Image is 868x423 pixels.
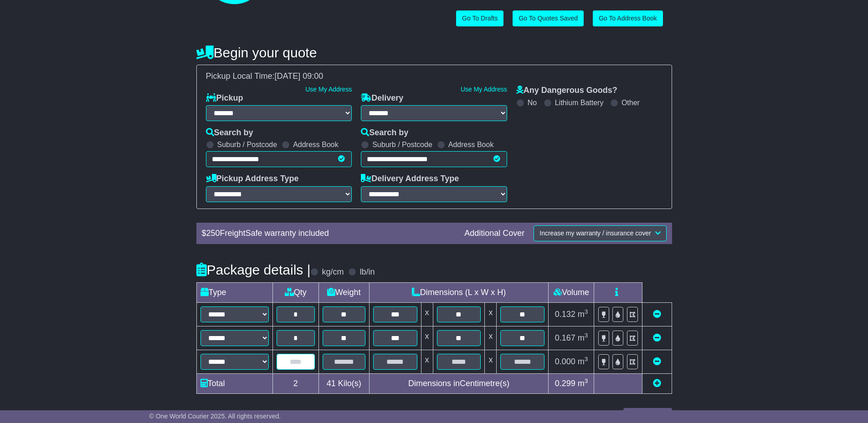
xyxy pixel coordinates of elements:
[653,379,661,388] a: Add new item
[528,98,537,107] label: No
[361,93,403,103] label: Delivery
[196,45,672,60] h4: Begin your quote
[555,357,575,366] span: 0.000
[206,93,243,103] label: Pickup
[448,140,494,149] label: Address Book
[585,377,588,384] sup: 3
[460,229,529,239] div: Additional Cover
[272,282,318,302] td: Qty
[272,373,318,393] td: 2
[372,140,432,149] label: Suburb / Postcode
[555,98,604,107] label: Lithium Battery
[549,282,594,302] td: Volume
[534,225,666,241] button: Increase my warranty / insurance cover
[206,128,253,138] label: Search by
[196,282,272,302] td: Type
[585,308,588,315] sup: 3
[555,310,575,319] span: 0.132
[593,10,663,26] a: Go To Address Book
[461,86,507,93] a: Use My Address
[578,379,588,388] span: m
[653,333,661,342] a: Remove this item
[196,373,272,393] td: Total
[217,140,277,149] label: Suburb / Postcode
[361,128,408,138] label: Search by
[516,86,617,96] label: Any Dangerous Goods?
[369,282,549,302] td: Dimensions (L x W x H)
[421,350,433,373] td: x
[421,302,433,326] td: x
[578,357,588,366] span: m
[149,413,281,420] span: © One World Courier 2025. All rights reserved.
[621,98,640,107] label: Other
[361,174,459,184] label: Delivery Address Type
[201,71,667,82] div: Pickup Local Time:
[485,302,497,326] td: x
[305,86,352,93] a: Use My Address
[578,310,588,319] span: m
[322,267,344,277] label: kg/cm
[196,262,311,277] h4: Package details |
[555,333,575,342] span: 0.167
[369,373,549,393] td: Dimensions in Centimetre(s)
[318,373,369,393] td: Kilo(s)
[421,326,433,350] td: x
[275,71,324,81] span: [DATE] 09:00
[513,10,584,26] a: Go To Quotes Saved
[653,357,661,366] a: Remove this item
[197,229,460,239] div: $ FreightSafe warranty included
[206,174,299,184] label: Pickup Address Type
[485,350,497,373] td: x
[293,140,339,149] label: Address Book
[206,229,220,238] span: 250
[585,356,588,362] sup: 3
[456,10,503,26] a: Go To Drafts
[485,326,497,350] td: x
[653,310,661,319] a: Remove this item
[578,333,588,342] span: m
[318,282,369,302] td: Weight
[555,379,575,388] span: 0.299
[360,267,375,277] label: lb/in
[585,332,588,339] sup: 3
[327,379,336,388] span: 41
[539,229,651,237] span: Increase my warranty / insurance cover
